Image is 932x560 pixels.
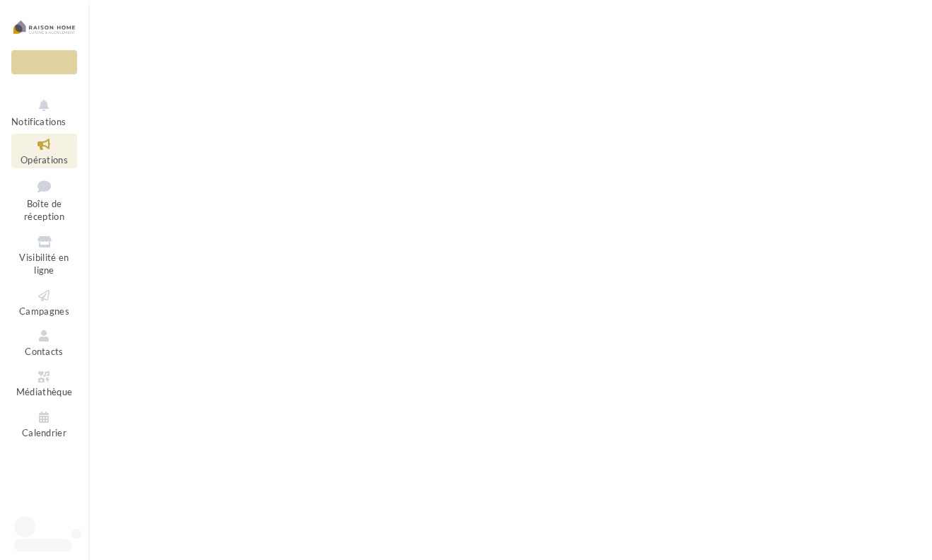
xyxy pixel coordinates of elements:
span: Campagnes [19,305,69,317]
span: Calendrier [22,427,66,438]
a: Calendrier [11,407,77,441]
a: Contacts [11,325,77,360]
span: Opérations [21,154,68,165]
a: Opérations [11,134,77,168]
a: Campagnes [11,285,77,320]
a: Visibilité en ligne [11,231,77,279]
span: Boîte de réception [24,198,64,223]
a: Médiathèque [11,366,77,401]
span: Médiathèque [16,387,73,398]
span: Contacts [25,346,64,357]
a: Boîte de réception [11,174,77,226]
div: Nouvelle campagne [11,50,77,74]
span: Notifications [11,116,66,127]
span: Visibilité en ligne [19,252,69,276]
